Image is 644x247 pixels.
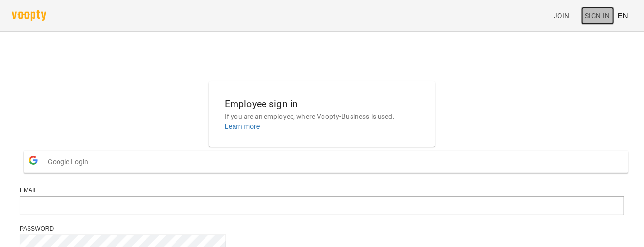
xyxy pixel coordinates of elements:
a: Sign In [581,7,614,25]
button: EN [614,6,632,25]
span: Join [554,10,570,22]
div: Email [20,186,624,195]
img: voopty.png [12,10,46,21]
a: Learn more [225,123,260,130]
button: Employee sign inIf you are an employee, where Voopty-Business is used.Learn more [217,89,427,139]
button: Google Login [24,151,628,173]
span: Google Login [48,152,93,172]
h6: Employee sign in [225,96,419,112]
a: Join [550,7,581,25]
div: Password [20,225,624,233]
span: EN [618,10,628,21]
span: Sign In [585,10,610,22]
p: If you are an employee, where Voopty-Business is used. [225,112,419,122]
